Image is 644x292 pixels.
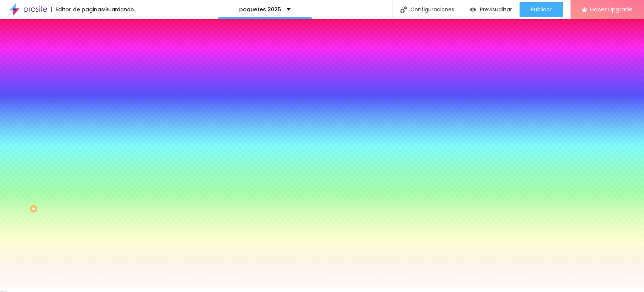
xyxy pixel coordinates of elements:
span: Previsualizar [480,6,512,12]
span: Hacer Upgrade [590,6,633,12]
p: paquetes 2025 [239,7,281,12]
img: Icone [400,6,407,13]
div: Guardando... [104,7,137,12]
button: Previsualizar [462,2,520,17]
img: view-1.svg [470,6,476,13]
span: Publicar [531,6,552,12]
button: Publicar [520,2,563,17]
div: Editor de paginas [51,7,104,12]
